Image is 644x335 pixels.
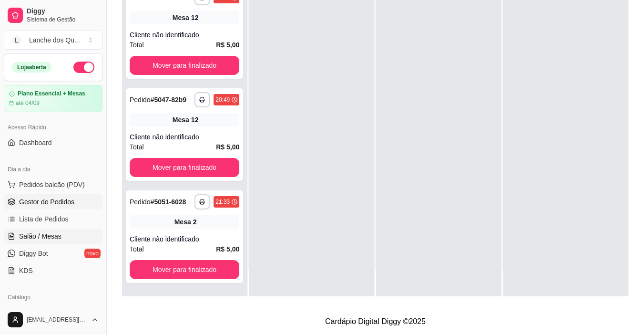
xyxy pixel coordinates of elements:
[130,132,239,142] div: Cliente não identificado
[4,85,102,112] a: Plano Essencial + Mesasaté 04/09
[27,16,99,23] span: Sistema de Gestão
[18,90,85,97] article: Plano Essencial + Mesas
[4,263,102,278] a: KDS
[12,35,21,45] span: L
[130,40,144,50] span: Total
[130,198,151,206] span: Pedido
[191,13,199,22] div: 12
[130,244,144,254] span: Total
[19,197,74,207] span: Gestor de Pedidos
[4,31,102,50] button: Select a team
[29,35,80,45] div: Lanche dos Qu ...
[107,308,644,335] footer: Cardápio Digital Diggy © 2025
[130,142,144,152] span: Total
[19,180,85,189] span: Pedidos balcão (PDV)
[4,162,102,177] div: Dia a dia
[130,30,239,40] div: Cliente não identificado
[73,62,94,73] button: Alterar Status
[19,249,48,258] span: Diggy Bot
[216,245,239,253] strong: R$ 5,00
[130,260,239,279] button: Mover para finalizado
[191,115,199,125] div: 12
[215,198,230,206] div: 21:33
[130,96,151,104] span: Pedido
[4,194,102,209] a: Gestor de Pedidos
[4,308,102,331] button: [EMAIL_ADDRESS][DOMAIN_NAME]
[4,120,102,135] div: Acesso Rápido
[4,211,102,227] a: Lista de Pedidos
[4,4,102,27] a: DiggySistema de Gestão
[4,177,102,192] button: Pedidos balcão (PDV)
[174,217,191,227] span: Mesa
[19,138,52,147] span: Dashboard
[19,214,69,224] span: Lista de Pedidos
[216,143,239,151] strong: R$ 5,00
[173,115,189,125] span: Mesa
[130,234,239,244] div: Cliente não identificado
[27,7,99,16] span: Diggy
[193,217,197,227] div: 2
[19,266,33,275] span: KDS
[4,229,102,244] a: Salão / Mesas
[130,56,239,75] button: Mover para finalizado
[4,290,102,305] div: Catálogo
[173,13,189,22] span: Mesa
[12,62,51,73] div: Loja aberta
[19,231,61,241] span: Salão / Mesas
[4,135,102,150] a: Dashboard
[215,96,230,104] div: 20:49
[216,41,239,49] strong: R$ 5,00
[130,158,239,177] button: Mover para finalizado
[4,246,102,261] a: Diggy Botnovo
[27,316,87,324] span: [EMAIL_ADDRESS][DOMAIN_NAME]
[151,198,186,206] strong: # 5051-6028
[151,96,187,104] strong: # 5047-82b9
[16,99,40,107] article: até 04/09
